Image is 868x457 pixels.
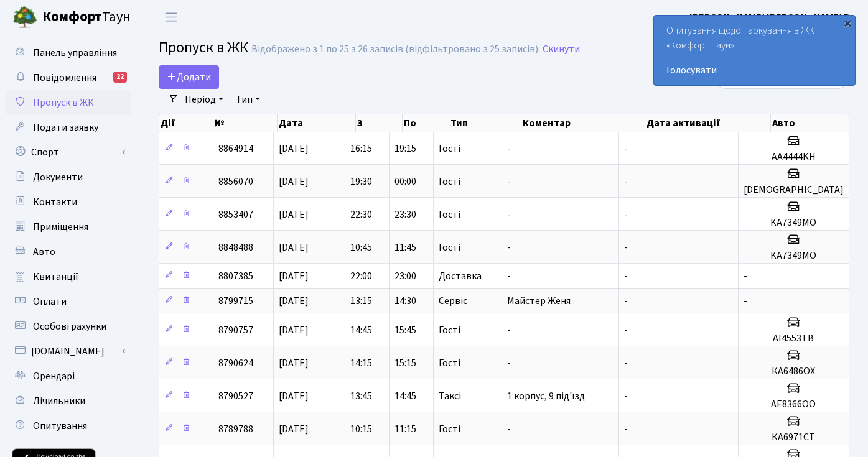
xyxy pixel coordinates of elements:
[507,389,585,403] span: 1 корпус, 9 під'їзд
[439,424,460,434] span: Гості
[251,44,540,55] div: Відображено з 1 по 25 з 26 записів (відфільтровано з 25 записів).
[394,241,416,254] span: 11:45
[33,195,77,209] span: Контакти
[744,366,844,377] h5: КА6486ОХ
[507,241,511,254] span: -
[279,208,309,221] span: [DATE]
[6,165,131,190] a: Документи
[279,389,309,403] span: [DATE]
[218,389,253,403] span: 8790527
[33,220,88,234] span: Приміщення
[744,399,844,410] h5: АЕ8366ОО
[33,369,75,383] span: Орендарі
[218,356,253,370] span: 8790624
[350,241,372,254] span: 10:45
[33,270,78,284] span: Квитанції
[689,11,853,24] b: [PERSON_NAME] [PERSON_NAME] В.
[350,422,372,436] span: 10:15
[350,269,372,283] span: 22:00
[624,175,628,188] span: -
[279,422,309,436] span: [DATE]
[218,269,253,283] span: 8807385
[624,323,628,337] span: -
[689,10,853,25] a: [PERSON_NAME] [PERSON_NAME] В.
[439,242,460,252] span: Гості
[6,364,131,389] a: Орендарі
[744,432,844,443] h5: КА6971СТ
[6,264,131,289] a: Квитанції
[439,177,460,187] span: Гості
[507,323,511,337] span: -
[771,114,850,132] th: Авто
[218,208,253,221] span: 8853407
[403,114,449,132] th: По
[350,356,372,370] span: 14:15
[218,241,253,254] span: 8848488
[507,294,571,308] span: Майстер Женя
[167,70,211,84] span: Додати
[666,63,842,78] a: Голосувати
[394,389,416,403] span: 14:45
[180,89,228,110] a: Період
[279,241,309,254] span: [DATE]
[6,40,131,65] a: Панель управління
[449,114,522,132] th: Тип
[507,269,511,283] span: -
[394,422,416,436] span: 11:15
[6,65,131,90] a: Повідомлення22
[279,175,309,188] span: [DATE]
[33,71,96,85] span: Повідомлення
[350,323,372,337] span: 14:45
[624,294,628,308] span: -
[6,413,131,438] a: Опитування
[6,314,131,339] a: Особові рахунки
[218,294,253,308] span: 8799715
[6,339,131,364] a: [DOMAIN_NAME]
[350,175,372,188] span: 19:30
[279,323,309,337] span: [DATE]
[744,250,844,262] h5: KA7349MO
[654,16,855,85] div: Опитування щодо паркування в ЖК «Комфорт Таун»
[113,72,127,83] div: 22
[394,323,416,337] span: 15:45
[394,269,416,283] span: 23:00
[624,208,628,221] span: -
[278,114,356,132] th: Дата
[231,89,265,110] a: Тип
[744,333,844,344] h5: АІ4553ТВ
[6,289,131,314] a: Оплати
[394,208,416,221] span: 23:30
[439,210,460,219] span: Гості
[439,358,460,368] span: Гості
[33,394,85,408] span: Лічильники
[350,294,372,308] span: 13:15
[350,389,372,403] span: 13:45
[218,142,253,155] span: 8864914
[439,296,467,306] span: Сервіс
[6,239,131,264] a: Авто
[213,114,278,132] th: №
[439,144,460,154] span: Гості
[6,115,131,140] a: Подати заявку
[543,44,580,55] a: Скинути
[439,391,461,401] span: Таксі
[33,295,67,308] span: Оплати
[218,323,253,337] span: 8790757
[744,269,747,283] span: -
[33,170,83,184] span: Документи
[279,294,309,308] span: [DATE]
[218,175,253,188] span: 8856070
[159,114,213,132] th: Дії
[33,96,94,109] span: Пропуск в ЖК
[33,320,106,333] span: Особові рахунки
[645,114,770,132] th: Дата активації
[624,241,628,254] span: -
[6,90,131,115] a: Пропуск в ЖК
[279,269,309,283] span: [DATE]
[507,422,511,436] span: -
[507,175,511,188] span: -
[350,142,372,155] span: 16:15
[439,271,482,281] span: Доставка
[159,65,219,89] a: Додати
[33,121,98,134] span: Подати заявку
